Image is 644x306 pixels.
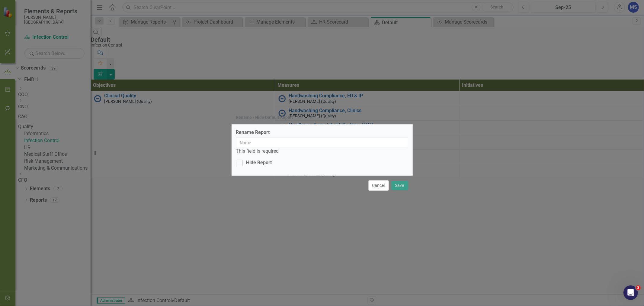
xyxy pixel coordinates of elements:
button: Cancel [368,180,389,191]
input: Name [236,138,408,148]
label: Rename Report [236,129,270,136]
div: Hide Report [246,159,272,166]
span: 3 [636,285,641,290]
iframe: Intercom live chat [623,285,638,300]
button: Save [391,181,408,190]
div: This field is required [236,148,408,155]
div: Rename / Hide Default Report [236,115,293,120]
